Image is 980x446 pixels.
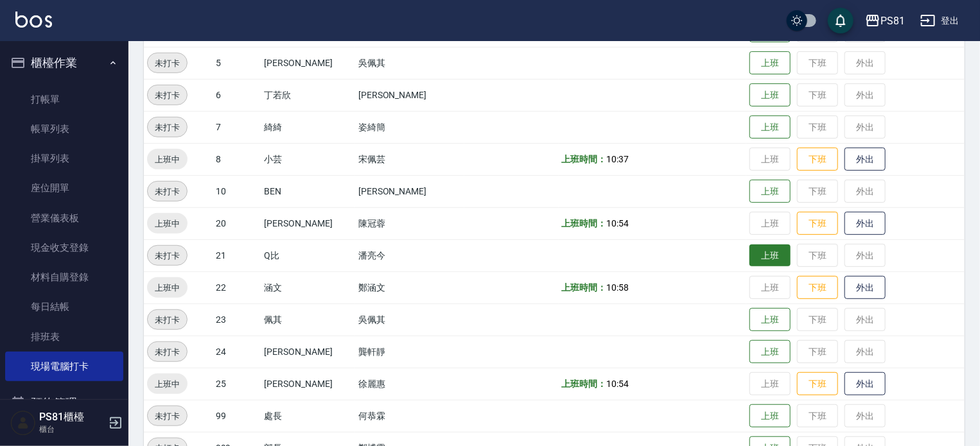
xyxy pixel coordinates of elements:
td: 鄭涵文 [355,271,464,304]
span: 未打卡 [148,121,187,134]
td: 5 [213,47,261,79]
a: 排班表 [5,322,123,352]
td: 陳冠蓉 [355,207,464,239]
button: 上班 [749,244,791,267]
td: 23 [213,304,261,336]
button: 下班 [797,212,838,236]
b: 上班時間： [562,218,607,228]
td: 潘亮今 [355,239,464,271]
button: 上班 [749,83,791,107]
a: 現金收支登錄 [5,233,123,262]
button: PS81 [860,8,910,34]
td: 吳佩其 [355,304,464,336]
button: 外出 [844,276,886,300]
td: 宋佩芸 [355,143,464,175]
a: 材料自購登錄 [5,262,123,292]
button: 外出 [844,372,886,396]
button: 下班 [797,276,838,300]
td: 丁若欣 [261,79,355,111]
span: 10:37 [606,154,629,164]
span: 未打卡 [148,89,187,102]
td: [PERSON_NAME] [261,336,355,368]
td: [PERSON_NAME] [261,207,355,239]
a: 每日結帳 [5,292,123,322]
td: 何恭霖 [355,400,464,432]
button: 上班 [749,116,791,139]
a: 掛單列表 [5,144,123,173]
span: 上班中 [147,217,188,230]
td: [PERSON_NAME] [355,79,464,111]
p: 櫃台 [39,424,105,435]
button: save [828,8,853,33]
span: 未打卡 [148,409,187,423]
td: 涵文 [261,271,355,304]
button: 登出 [915,9,965,33]
td: BEN [261,175,355,207]
button: 預約管理 [5,386,123,420]
button: 櫃檯作業 [5,46,123,80]
td: 99 [213,400,261,432]
span: 10:54 [606,218,629,228]
span: 未打卡 [148,56,187,70]
td: 綺綺 [261,111,355,143]
td: [PERSON_NAME] [261,47,355,79]
td: 21 [213,239,261,271]
b: 上班時間： [562,379,607,389]
a: 營業儀表板 [5,203,123,233]
a: 座位開單 [5,173,123,203]
td: 龔軒靜 [355,336,464,368]
button: 下班 [797,148,838,171]
button: 上班 [749,404,791,428]
td: Q比 [261,239,355,271]
a: 現場電腦打卡 [5,352,123,381]
td: 姿綺簡 [355,111,464,143]
button: 下班 [797,372,838,396]
button: 上班 [749,308,791,332]
span: 上班中 [147,281,188,295]
span: 未打卡 [148,249,187,262]
td: 佩其 [261,304,355,336]
td: 24 [213,336,261,368]
button: 上班 [749,51,791,75]
td: 處長 [261,400,355,432]
span: 10:58 [606,282,629,293]
b: 上班時間： [562,282,607,293]
td: 20 [213,207,261,239]
span: 未打卡 [148,185,187,198]
div: PS81 [880,13,905,29]
td: 22 [213,271,261,304]
td: 小芸 [261,143,355,175]
span: 10:54 [606,379,629,389]
td: 7 [213,111,261,143]
span: 未打卡 [148,345,187,359]
button: 上班 [749,180,791,203]
td: 6 [213,79,261,111]
td: [PERSON_NAME] [261,368,355,400]
td: 8 [213,143,261,175]
td: 25 [213,368,261,400]
b: 上班時間： [562,154,607,164]
button: 外出 [844,212,886,236]
button: 外出 [844,148,886,171]
td: [PERSON_NAME] [355,175,464,207]
img: Person [10,410,36,436]
h5: PS81櫃檯 [39,411,105,424]
a: 帳單列表 [5,114,123,144]
img: Logo [15,12,52,28]
span: 未打卡 [148,313,187,327]
span: 上班中 [147,377,188,391]
td: 徐麗惠 [355,368,464,400]
button: 上班 [749,340,791,364]
a: 打帳單 [5,85,123,114]
td: 吳佩其 [355,47,464,79]
td: 10 [213,175,261,207]
span: 上班中 [147,153,188,166]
